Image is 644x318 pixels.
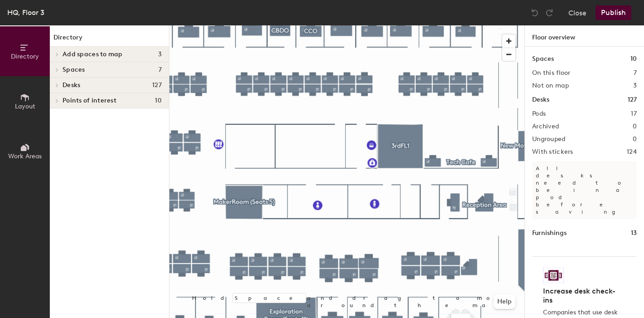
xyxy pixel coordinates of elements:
h2: Ungrouped [532,136,566,143]
h1: Floor overview [525,25,644,47]
span: Work Areas [8,152,42,160]
div: HQ, Floor 3 [7,7,44,18]
h1: Spaces [532,54,554,64]
button: Publish [596,5,631,20]
span: 7 [159,66,162,73]
h2: Pods [532,110,546,117]
h2: Not on map [532,82,569,89]
h2: On this floor [532,69,571,77]
h2: 3 [633,82,637,89]
h2: With stickers [532,148,573,156]
img: Undo [530,8,539,17]
h2: 124 [627,148,637,156]
h1: 10 [630,54,637,64]
h2: 17 [631,110,637,117]
span: Spaces [62,66,85,73]
img: Sticker logo [543,268,564,283]
span: Desks [62,82,80,89]
span: Layout [15,103,35,110]
h1: Furnishings [532,228,567,238]
button: Close [568,5,586,20]
h1: 127 [628,95,637,105]
span: 10 [155,97,162,104]
span: 127 [152,82,162,89]
h2: Archived [532,123,559,130]
h2: 0 [633,136,637,143]
span: Add spaces to map [62,51,123,58]
img: Redo [545,8,554,17]
h1: 13 [631,228,637,238]
h4: Increase desk check-ins [543,287,620,305]
p: All desks need to be in a pod before saving [532,161,637,219]
h2: 0 [633,123,637,130]
span: Directory [11,53,39,60]
span: 3 [158,51,162,58]
span: Points of interest [62,97,116,104]
h2: 7 [634,69,637,77]
button: Help [494,294,515,309]
h1: Desks [532,95,549,105]
h1: Directory [50,33,169,47]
